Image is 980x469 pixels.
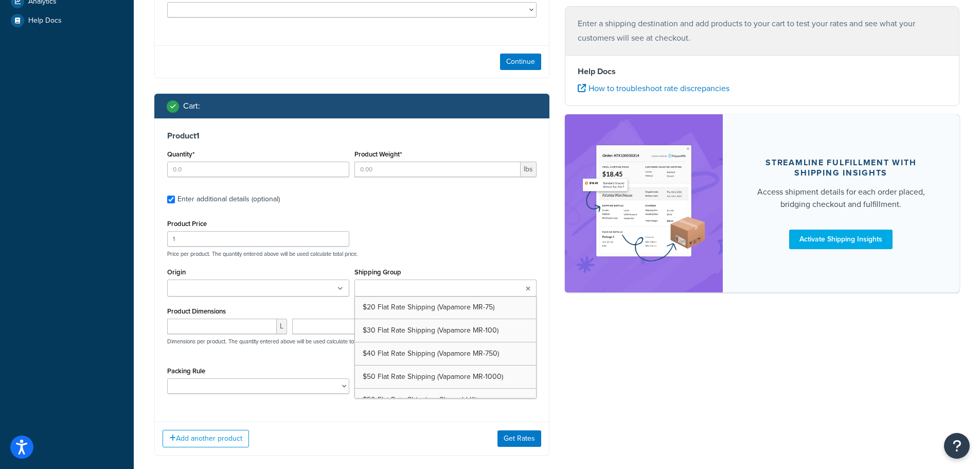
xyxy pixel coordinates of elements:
[167,307,226,315] label: Product Dimensions
[521,162,537,177] span: lbs
[183,101,200,111] h2: Cart :
[944,433,970,459] button: Open Resource Center
[167,150,194,158] label: Quantity*
[167,268,186,276] label: Origin
[789,230,893,249] a: Activate Shipping Insights
[354,268,401,276] label: Shipping Group
[355,319,536,342] a: $30 Flat Rate Shipping (Vapamore MR-100)
[277,319,287,334] span: L
[500,54,541,70] button: Continue
[497,430,541,447] button: Get Rates
[580,130,707,277] img: feature-image-si-e24932ea9b9fcd0ff835db86be1ff8d589347e8876e1638d903ea230a36726be.png
[354,162,521,177] input: 0.00
[167,196,175,203] input: Enter additional details (optional)
[8,11,126,30] a: Help Docs
[177,192,280,206] div: Enter additional details (optional)
[355,342,536,365] a: $40 Flat Rate Shipping (Vapamore MR-750)
[354,150,402,158] label: Product Weight*
[747,186,935,211] div: Access shipment details for each order placed, bridging checkout and fulfillment.
[165,250,539,257] p: Price per product. The quantity entered above will be used calculate total price.
[363,302,494,312] span: $20 Flat Rate Shipping (Vapamore MR-75)
[578,82,729,94] a: How to troubleshoot rate discrepancies
[28,16,62,25] span: Help Docs
[363,371,503,382] span: $50 Flat Rate Shipping (Vapamore MR-1000)
[578,65,947,78] h4: Help Docs
[578,16,947,45] p: Enter a shipping destination and add products to your cart to test your rates and see what your c...
[363,394,481,405] span: $50 Flat Rate Shipping: Glasweld Kits
[167,367,205,375] label: Packing Rule
[167,131,537,141] h3: Product 1
[355,366,536,388] a: $50 Flat Rate Shipping (Vapamore MR-1000)
[167,220,207,228] label: Product Price
[355,389,536,411] a: $50 Flat Rate Shipping: Glasweld Kits
[363,348,499,359] span: $40 Flat Rate Shipping (Vapamore MR-750)
[165,338,380,345] p: Dimensions per product. The quantity entered above will be used calculate total volume.
[167,162,349,177] input: 0.0
[747,158,935,178] div: Streamline Fulfillment with Shipping Insights
[163,430,249,447] button: Add another product
[363,325,498,336] span: $30 Flat Rate Shipping (Vapamore MR-100)
[355,296,536,319] a: $20 Flat Rate Shipping (Vapamore MR-75)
